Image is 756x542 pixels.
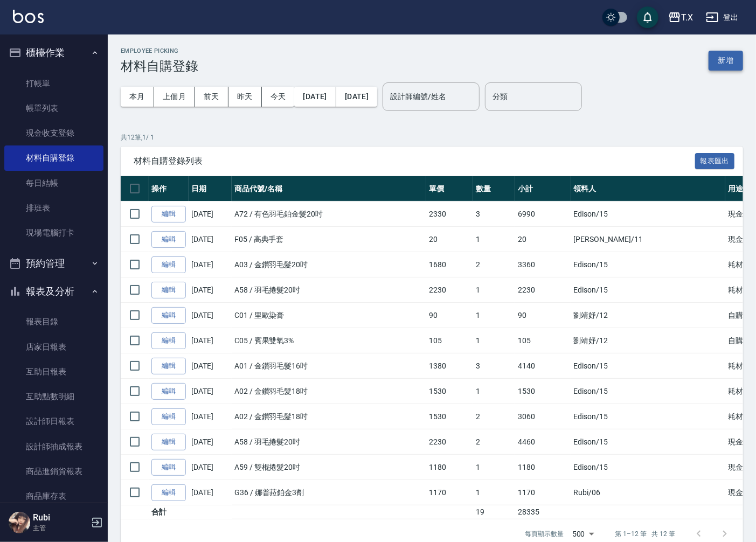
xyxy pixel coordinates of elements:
[426,252,473,277] td: 1680
[232,404,426,429] td: A02 / 金鑽羽毛髮18吋
[515,455,571,480] td: 1180
[473,303,516,328] td: 1
[571,328,726,353] td: 劉靖妤 /12
[151,307,186,324] a: 編輯
[189,429,232,455] td: [DATE]
[695,153,735,170] button: 報表匯出
[121,47,198,54] h2: Employee Picking
[426,480,473,505] td: 1170
[232,455,426,480] td: A59 / 雙棍捲髮20吋
[189,277,232,303] td: [DATE]
[515,505,571,519] td: 28335
[232,429,426,455] td: A58 / 羽毛捲髮20吋
[525,529,564,539] p: 每頁顯示數量
[9,512,30,533] img: Person
[151,256,186,273] a: 編輯
[515,404,571,429] td: 3060
[571,227,726,252] td: [PERSON_NAME] /11
[4,96,103,121] a: 帳單列表
[571,303,726,328] td: 劉靖妤 /12
[571,277,726,303] td: Edison /15
[515,227,571,252] td: 20
[151,332,186,349] a: 編輯
[151,459,186,476] a: 編輯
[232,227,426,252] td: F05 / 高典手套
[426,353,473,379] td: 1380
[232,176,426,201] th: 商品代號/名稱
[13,10,44,23] img: Logo
[571,176,726,201] th: 領料人
[151,358,186,374] a: 編輯
[4,220,103,245] a: 現場電腦打卡
[232,252,426,277] td: A03 / 金鑽羽毛髮20吋
[473,201,516,227] td: 3
[4,171,103,196] a: 每日結帳
[515,480,571,505] td: 1170
[151,408,186,425] a: 編輯
[4,359,103,384] a: 互助日報表
[473,480,516,505] td: 1
[426,227,473,252] td: 20
[228,87,262,107] button: 昨天
[571,404,726,429] td: Edison /15
[473,176,516,201] th: 數量
[121,87,154,107] button: 本月
[151,282,186,298] a: 編輯
[134,156,695,166] span: 材料自購登錄列表
[149,505,189,519] td: 合計
[33,512,88,523] h5: Rubi
[709,51,743,71] button: 新增
[515,252,571,277] td: 3360
[473,227,516,252] td: 1
[151,434,186,450] a: 編輯
[426,429,473,455] td: 2230
[473,353,516,379] td: 3
[473,277,516,303] td: 1
[232,353,426,379] td: A01 / 金鑽羽毛髮16吋
[571,353,726,379] td: Edison /15
[426,277,473,303] td: 2230
[4,196,103,220] a: 排班表
[4,145,103,170] a: 材料自購登錄
[4,434,103,459] a: 設計師抽成報表
[515,379,571,404] td: 1530
[262,87,295,107] button: 今天
[426,379,473,404] td: 1530
[232,328,426,353] td: C05 / 賓果雙氧3%
[189,201,232,227] td: [DATE]
[189,303,232,328] td: [DATE]
[426,455,473,480] td: 1180
[4,121,103,145] a: 現金收支登錄
[571,379,726,404] td: Edison /15
[336,87,377,107] button: [DATE]
[151,383,186,400] a: 編輯
[232,277,426,303] td: A58 / 羽毛捲髮20吋
[151,231,186,248] a: 編輯
[571,429,726,455] td: Edison /15
[189,404,232,429] td: [DATE]
[121,133,743,142] p: 共 12 筆, 1 / 1
[4,277,103,305] button: 報表及分析
[4,39,103,67] button: 櫃檯作業
[473,505,516,519] td: 19
[515,277,571,303] td: 2230
[515,353,571,379] td: 4140
[515,303,571,328] td: 90
[571,480,726,505] td: Rubi /06
[189,480,232,505] td: [DATE]
[232,379,426,404] td: A02 / 金鑽羽毛髮18吋
[571,455,726,480] td: Edison /15
[4,335,103,359] a: 店家日報表
[473,455,516,480] td: 1
[473,252,516,277] td: 2
[4,249,103,277] button: 預約管理
[121,59,198,74] h3: 材料自購登錄
[473,328,516,353] td: 1
[4,484,103,509] a: 商品庫存表
[695,155,735,165] a: 報表匯出
[189,455,232,480] td: [DATE]
[189,176,232,201] th: 日期
[426,404,473,429] td: 1530
[473,429,516,455] td: 2
[426,176,473,201] th: 單價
